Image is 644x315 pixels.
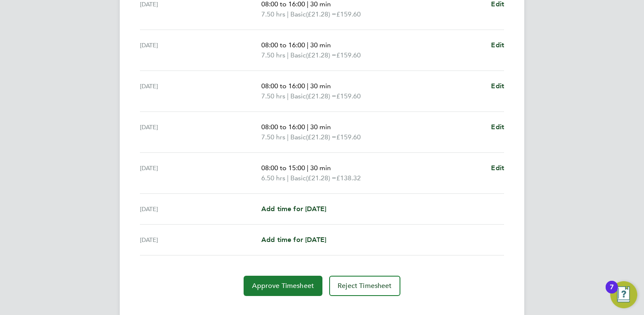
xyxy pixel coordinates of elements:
[306,92,336,100] span: (£21.28) =
[336,10,361,18] span: £159.60
[290,132,306,142] span: Basic
[261,41,305,49] span: 08:00 to 16:00
[491,164,504,172] span: Edit
[261,205,326,213] span: Add time for [DATE]
[287,174,289,182] span: |
[336,51,361,59] span: £159.60
[140,235,261,245] div: [DATE]
[307,123,309,131] span: |
[336,133,361,141] span: £159.60
[261,235,326,245] a: Add time for [DATE]
[261,82,305,90] span: 08:00 to 16:00
[261,236,326,244] span: Add time for [DATE]
[244,276,322,296] button: Approve Timesheet
[336,174,361,182] span: £138.32
[310,41,331,49] span: 30 min
[261,133,285,141] span: 7.50 hrs
[261,51,285,59] span: 7.50 hrs
[287,92,289,100] span: |
[307,164,309,172] span: |
[310,82,331,90] span: 30 min
[290,9,306,19] span: Basic
[491,40,504,50] a: Edit
[307,41,309,49] span: |
[290,50,306,60] span: Basic
[287,133,289,141] span: |
[140,81,261,101] div: [DATE]
[338,282,392,290] span: Reject Timesheet
[310,164,331,172] span: 30 min
[329,276,400,296] button: Reject Timesheet
[306,133,336,141] span: (£21.28) =
[140,40,261,60] div: [DATE]
[261,204,326,214] a: Add time for [DATE]
[140,122,261,142] div: [DATE]
[491,41,504,49] span: Edit
[287,51,289,59] span: |
[306,174,336,182] span: (£21.28) =
[261,174,285,182] span: 6.50 hrs
[491,163,504,173] a: Edit
[491,82,504,90] span: Edit
[610,281,637,308] button: Open Resource Center, 7 new notifications
[140,163,261,183] div: [DATE]
[287,10,289,18] span: |
[140,204,261,214] div: [DATE]
[491,122,504,132] a: Edit
[491,81,504,91] a: Edit
[290,91,306,101] span: Basic
[261,92,285,100] span: 7.50 hrs
[290,173,306,183] span: Basic
[306,51,336,59] span: (£21.28) =
[261,123,305,131] span: 08:00 to 16:00
[307,82,309,90] span: |
[306,10,336,18] span: (£21.28) =
[491,123,504,131] span: Edit
[336,92,361,100] span: £159.60
[252,282,314,290] span: Approve Timesheet
[310,123,331,131] span: 30 min
[610,287,614,298] div: 7
[261,164,305,172] span: 08:00 to 15:00
[261,10,285,18] span: 7.50 hrs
